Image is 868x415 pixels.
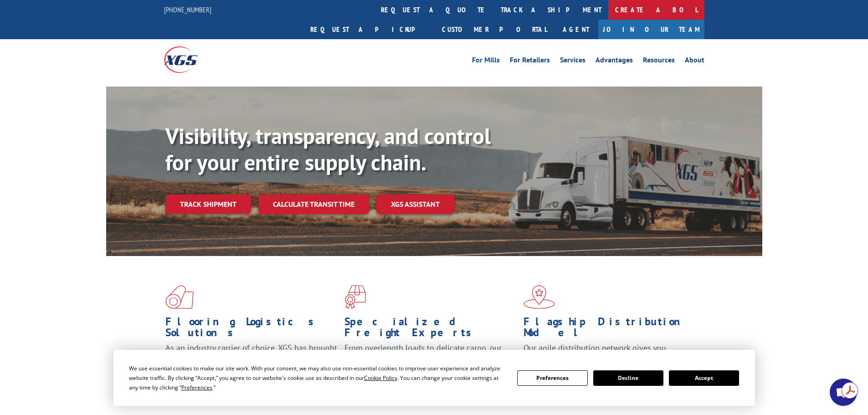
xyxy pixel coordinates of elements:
[472,56,500,67] a: For Mills
[344,343,517,383] p: From overlength loads to delicate cargo, our experienced staff knows the best way to move your fr...
[685,56,704,67] a: About
[165,285,194,309] img: xgs-icon-total-supply-chain-intelligence-red
[364,374,397,382] span: Cookie Policy
[560,56,586,67] a: Services
[669,370,739,386] button: Accept
[344,316,517,343] h1: Specialized Freight Experts
[517,370,587,386] button: Preferences
[435,20,554,39] a: Customer Portal
[524,316,696,343] h1: Flagship Distribution Model
[510,56,550,67] a: For Retailers
[524,285,555,309] img: xgs-icon-flagship-distribution-model-red
[344,285,366,309] img: xgs-icon-focused-on-flooring-red
[598,20,704,39] a: Join Our Team
[376,195,454,214] a: XGS ASSISTANT
[596,56,633,67] a: Advantages
[258,195,369,214] a: Calculate transit time
[181,384,212,391] span: Preferences
[113,350,755,406] div: Cookie Consent Prompt
[165,195,251,214] a: Track shipment
[165,316,338,343] h1: Flooring Logistics Solutions
[643,56,675,67] a: Resources
[164,5,211,14] a: [PHONE_NUMBER]
[165,122,491,176] b: Visibility, transparency, and control for your entire supply chain.
[129,364,506,392] div: We use essential cookies to make our site work. With your consent, we may also use non-essential ...
[303,20,435,39] a: Request a pickup
[554,20,598,39] a: Agent
[524,343,691,364] span: Our agile distribution network gives you nationwide inventory management on demand.
[165,343,337,375] span: As an industry carrier of choice, XGS has brought innovation and dedication to flooring logistics...
[593,370,663,386] button: Decline
[830,379,857,406] div: Open chat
